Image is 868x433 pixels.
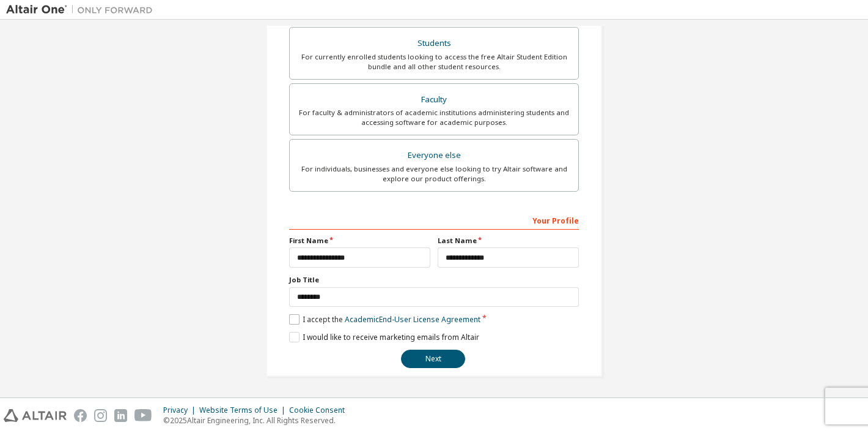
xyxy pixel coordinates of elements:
[289,210,579,230] div: Your Profile
[289,314,480,325] label: I accept the
[438,236,579,246] label: Last Name
[114,409,127,422] img: linkedin.svg
[6,4,159,16] img: Altair One
[289,405,352,415] div: Cookie Consent
[297,52,571,72] div: For currently enrolled students looking to access the free Altair Student Edition bundle and all ...
[297,108,571,127] div: For faculty & administrators of academic institutions administering students and accessing softwa...
[297,91,571,108] div: Faculty
[289,236,430,246] label: First Name
[345,314,480,325] a: Academic End-User License Agreement
[94,409,107,422] img: instagram.svg
[297,35,571,52] div: Students
[199,405,289,415] div: Website Terms of Use
[289,275,579,285] label: Job Title
[289,332,479,342] label: I would like to receive marketing emails from Altair
[401,350,465,368] button: Next
[163,405,199,415] div: Privacy
[74,409,87,422] img: facebook.svg
[134,409,152,422] img: youtube.svg
[297,164,571,184] div: For individuals, businesses and everyone else looking to try Altair software and explore our prod...
[4,409,67,422] img: altair_logo.svg
[297,147,571,164] div: Everyone else
[163,415,352,426] p: © 2025 Altair Engineering, Inc. All Rights Reserved.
